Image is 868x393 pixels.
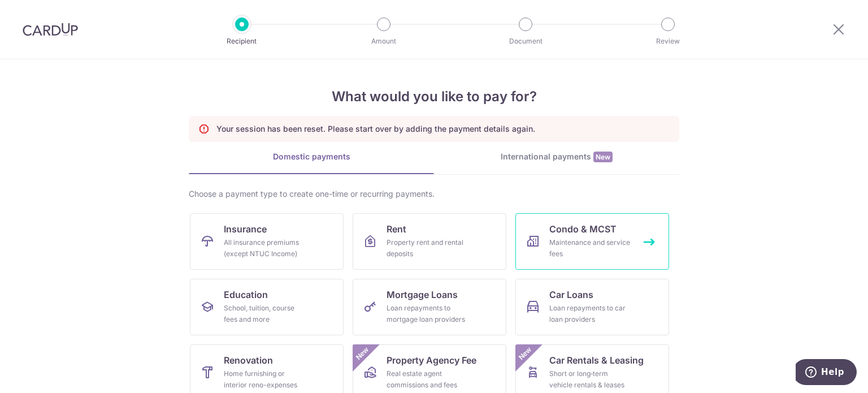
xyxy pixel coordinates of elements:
div: All insurance premiums (except NTUC Income) [224,237,305,260]
div: Choose a payment type to create one-time or recurring payments. [189,188,679,200]
span: New [593,152,613,162]
div: Loan repayments to mortgage loan providers [387,303,468,325]
span: Education [224,288,268,301]
div: Real estate agent commissions and fees [387,368,468,391]
a: Condo & MCSTMaintenance and service fees [515,213,669,270]
span: Car Rentals & Leasing [549,353,644,367]
span: New [516,344,535,363]
iframe: Opens a widget where you can find more information [796,359,857,387]
div: Maintenance and service fees [549,237,631,260]
a: Mortgage LoansLoan repayments to mortgage loan providers [353,279,506,335]
p: Document [484,36,567,47]
span: Insurance [224,222,267,236]
span: Mortgage Loans [387,288,458,301]
div: International payments [434,151,679,163]
div: Home furnishing or interior reno-expenses [224,368,305,391]
a: InsuranceAll insurance premiums (except NTUC Income) [190,213,344,270]
span: Renovation [224,353,273,367]
span: Rent [387,222,406,236]
div: Domestic payments [189,151,434,162]
p: Review [626,36,710,47]
span: New [353,344,372,363]
a: RentProperty rent and rental deposits [353,213,506,270]
div: Loan repayments to car loan providers [549,303,631,325]
p: Your session has been reset. Please start over by adding the payment details again. [216,123,535,135]
div: Short or long‑term vehicle rentals & leases [549,368,631,391]
a: Car LoansLoan repayments to car loan providers [515,279,669,335]
p: Recipient [200,36,284,47]
h4: What would you like to pay for? [189,87,679,107]
div: School, tuition, course fees and more [224,303,305,325]
p: Amount [342,36,426,47]
span: Property Agency Fee [387,353,476,367]
a: EducationSchool, tuition, course fees and more [190,279,344,335]
img: CardUp [23,23,78,36]
span: Condo & MCST [549,222,617,236]
span: Car Loans [549,288,593,301]
div: Property rent and rental deposits [387,237,468,260]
